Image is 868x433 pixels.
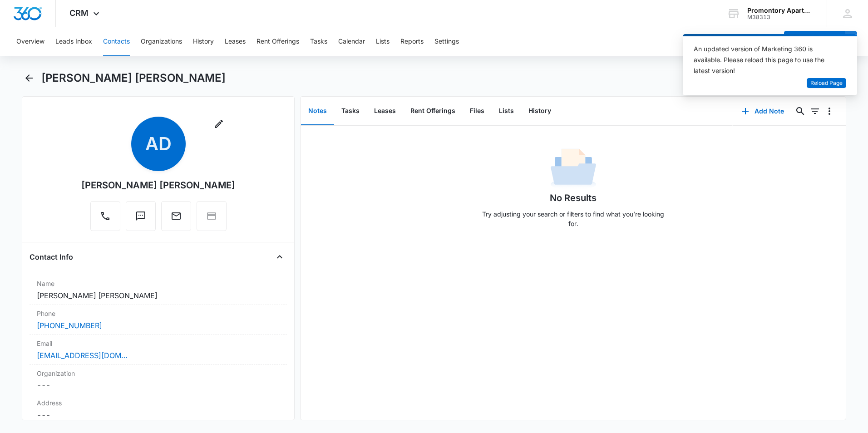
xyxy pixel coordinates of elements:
a: [EMAIL_ADDRESS][DOMAIN_NAME] [37,350,128,361]
button: Tasks [334,97,367,125]
label: Email [37,339,280,348]
button: Notes [301,97,334,125]
dd: --- [37,380,280,391]
dd: [PERSON_NAME] [PERSON_NAME] [37,290,280,301]
img: No Data [551,146,596,191]
button: Close [272,250,287,264]
button: Email [161,201,191,231]
dd: --- [37,409,280,420]
label: Name [37,279,280,288]
a: Email [161,215,191,223]
button: Leases [225,27,246,56]
label: Phone [37,309,280,318]
button: Tasks [310,27,327,56]
button: Search... [793,104,808,118]
button: Organizations [141,27,182,56]
button: Add Note [733,100,793,122]
label: Address [37,398,280,408]
button: Rent Offerings [256,27,299,56]
button: Back [22,71,36,85]
button: Overview [16,27,44,56]
div: Organization--- [30,365,287,394]
button: History [193,27,214,56]
div: Address--- [30,394,287,424]
button: Calendar [338,27,365,56]
a: Text [126,215,156,223]
button: History [521,97,558,125]
div: [PERSON_NAME] [PERSON_NAME] [81,178,235,192]
button: Overflow Menu [822,104,837,118]
h1: No Results [550,191,597,205]
div: An updated version of Marketing 360 is available. Please reload this page to use the latest version! [694,44,835,76]
button: Contacts [103,27,130,56]
button: Leads Inbox [55,27,92,56]
button: Reports [400,27,424,56]
div: account id [747,14,814,20]
button: Add Contact [784,31,845,53]
button: Call [90,201,120,231]
button: Filters [808,104,822,118]
span: CRM [69,8,89,18]
a: [PHONE_NUMBER] [37,320,102,331]
button: Leases [367,97,403,125]
span: AD [131,117,186,171]
p: Try adjusting your search or filters to find what you’re looking for. [478,209,669,228]
button: Rent Offerings [403,97,463,125]
button: Files [463,97,492,125]
a: Call [90,215,120,223]
button: Reload Page [807,78,846,89]
div: Name[PERSON_NAME] [PERSON_NAME] [30,275,287,305]
span: Reload Page [810,79,843,88]
h4: Contact Info [30,251,73,262]
button: Lists [376,27,390,56]
h1: [PERSON_NAME] [PERSON_NAME] [41,71,226,85]
label: Organization [37,369,280,378]
button: Settings [434,27,459,56]
button: Text [126,201,156,231]
div: Phone[PHONE_NUMBER] [30,305,287,335]
div: Email[EMAIL_ADDRESS][DOMAIN_NAME] [30,335,287,365]
button: Lists [492,97,521,125]
div: account name [747,7,814,14]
